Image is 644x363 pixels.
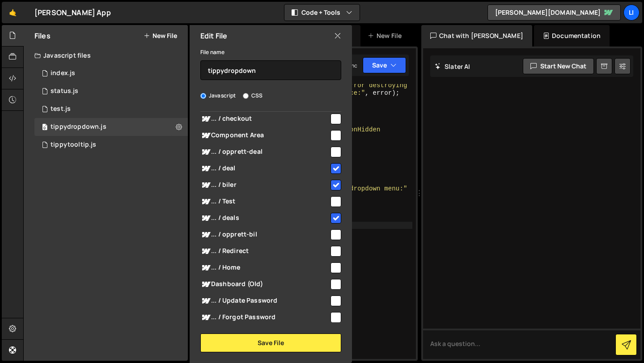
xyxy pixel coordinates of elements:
span: Component Area [200,130,329,141]
span: ... / Home [200,262,329,273]
div: 17350/48222.js [34,64,188,82]
label: Javascript [200,91,236,100]
a: [PERSON_NAME][DOMAIN_NAME] [487,4,621,21]
input: Name [200,60,341,80]
span: ... / checkout [200,114,329,124]
input: CSS [243,93,249,99]
h2: Slater AI [435,62,470,71]
div: [PERSON_NAME] App [34,7,111,18]
span: 0 [42,124,47,131]
h2: Files [34,31,51,41]
div: Documentation [534,25,610,46]
button: Start new chat [523,58,594,74]
div: status.js [51,87,78,95]
span: ... / opprett-deal [200,147,329,157]
span: ... / deal [200,163,329,174]
div: 17350/48223.js [34,82,188,100]
span: ... / Test [200,196,329,207]
span: ... / Update Password [200,295,329,306]
a: Li [623,4,640,21]
div: 17350/48228.js [34,100,188,118]
div: test.js [51,105,71,113]
button: Save File [200,333,341,352]
h2: Edit File [200,31,227,41]
span: ... / opprett-bil [200,229,329,240]
a: 🤙 [2,2,24,23]
input: Javascript [200,93,206,99]
div: New File [368,31,405,40]
div: tippydropdown.js [51,123,106,131]
label: CSS [243,91,263,100]
div: 17350/48256.js [34,136,188,154]
div: Chat with [PERSON_NAME] [421,25,532,46]
button: New File [144,32,177,39]
span: ... / Redirect [200,246,329,257]
div: index.js [51,69,75,77]
span: ... / biler [200,180,329,190]
span: ... / Forgot Password [200,312,329,323]
div: 17350/48271.js [34,118,188,136]
span: ... / deals [200,213,329,224]
button: Save [363,57,406,73]
button: Code + Tools [284,4,360,21]
div: Javascript files [24,46,188,64]
div: tippytooltip.js [51,141,96,149]
span: Dashboard (Old) [200,279,329,290]
label: File name [200,48,225,57]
